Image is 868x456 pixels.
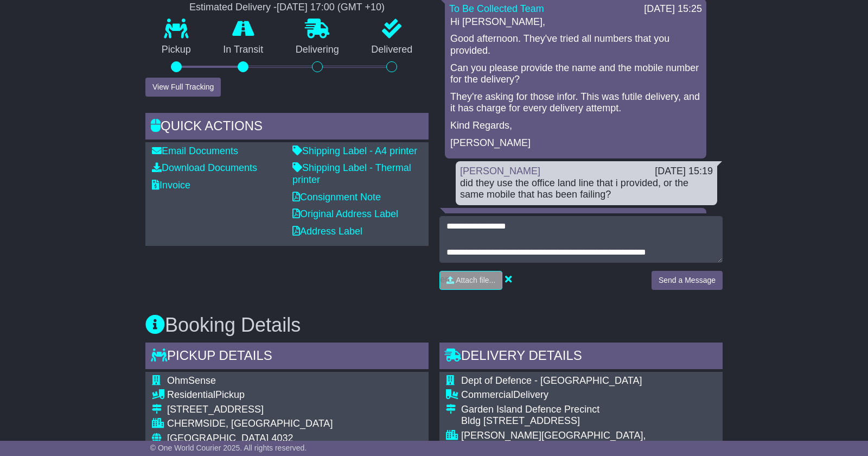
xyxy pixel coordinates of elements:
[461,415,716,427] div: Bldg [STREET_ADDRESS]
[355,44,429,56] p: Delivered
[292,226,362,237] a: Address Label
[450,91,701,115] p: They're asking for those infor. This was futile delivery, and it has charge for every delivery at...
[207,44,280,56] p: In Transit
[460,178,713,201] div: did they use the office land line that i provided, or the same mobile that has been failing?
[279,44,355,56] p: Delivering
[461,404,716,416] div: Garden Island Defence Precinct
[152,180,190,191] a: Invoice
[450,62,701,86] p: Can you please provide the name and the mobile number for the delivery?
[461,389,513,400] span: Commercial
[644,212,702,224] div: [DATE] 15:00
[145,314,723,336] h3: Booking Details
[292,145,417,156] a: Shipping Label - A4 printer
[461,375,642,386] span: Dept of Defence - [GEOGRAPHIC_DATA]
[449,212,544,223] a: To Be Collected Team
[292,208,398,219] a: Original Address Label
[145,113,429,142] div: Quick Actions
[167,404,333,416] div: [STREET_ADDRESS]
[167,389,215,400] span: Residential
[167,418,333,430] div: CHERMSIDE, [GEOGRAPHIC_DATA]
[152,145,238,156] a: Email Documents
[449,3,544,14] a: To Be Collected Team
[167,389,333,401] div: Pickup
[450,33,701,56] p: Good afternoon. They've tried all numbers that you provided.
[145,78,221,97] button: View Full Tracking
[292,162,411,185] a: Shipping Label - Thermal printer
[460,166,540,176] a: [PERSON_NAME]
[644,3,702,15] div: [DATE] 15:25
[450,120,701,132] p: Kind Regards,
[461,389,716,401] div: Delivery
[150,444,307,452] span: © One World Courier 2025. All rights reserved.
[167,375,216,386] span: OhmSense
[145,2,429,14] div: Estimated Delivery -
[450,16,701,28] p: Hi [PERSON_NAME],
[655,166,713,178] div: [DATE] 15:19
[271,433,293,444] span: 4032
[292,192,381,202] a: Consignment Note
[652,271,723,290] button: Send a Message
[450,137,701,149] p: [PERSON_NAME]
[145,343,429,372] div: Pickup Details
[277,2,385,14] div: [DATE] 17:00 (GMT +10)
[461,430,716,453] div: [PERSON_NAME][GEOGRAPHIC_DATA], [GEOGRAPHIC_DATA]
[167,433,269,444] span: [GEOGRAPHIC_DATA]
[439,343,723,372] div: Delivery Details
[152,162,257,173] a: Download Documents
[145,44,207,56] p: Pickup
